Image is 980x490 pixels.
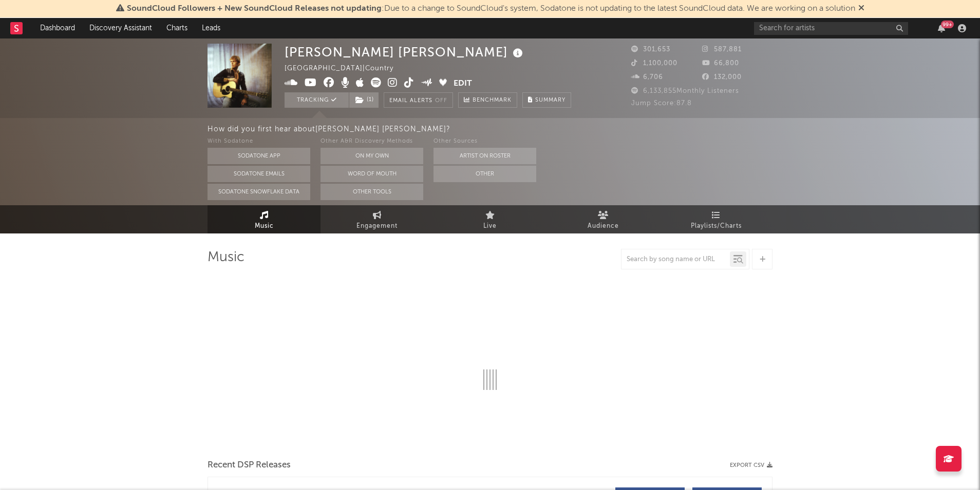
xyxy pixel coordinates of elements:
[659,205,772,233] a: Playlists/Charts
[208,135,310,148] div: With Sodatone
[321,135,423,148] div: Other A&R Discovery Methods
[631,46,670,53] span: 301,653
[458,92,517,108] a: Benchmark
[384,92,453,108] button: Email AlertsOff
[434,166,536,182] button: Other
[522,92,571,108] button: Summary
[321,184,423,200] button: Other Tools
[631,88,739,94] span: 6,133,855 Monthly Listeners
[321,166,423,182] button: Word Of Mouth
[535,97,566,103] span: Summary
[127,5,382,13] span: SoundCloud Followers + New SoundCloud Releases not updating
[483,220,497,232] span: Live
[702,74,742,81] span: 132,000
[208,123,980,135] div: How did you first hear about [PERSON_NAME] [PERSON_NAME] ?
[938,24,945,32] button: 99+
[208,205,321,233] a: Music
[435,98,447,104] em: Off
[208,166,310,182] button: Sodatone Emails
[631,74,663,81] span: 6,706
[208,184,310,200] button: Sodatone Snowflake Data
[285,92,349,108] button: Tracking
[321,205,434,233] a: Engagement
[285,44,525,61] div: [PERSON_NAME] [PERSON_NAME]
[208,459,291,472] span: Recent DSP Releases
[321,148,423,164] button: On My Own
[349,92,379,108] button: (1)
[356,220,398,232] span: Engagement
[631,60,677,67] span: 1,100,000
[434,148,536,164] button: Artist on Roster
[621,256,730,264] input: Search by song name or URL
[434,205,546,233] a: Live
[473,94,512,107] span: Benchmark
[349,92,379,108] span: ( 1 )
[702,46,742,53] span: 587,881
[754,22,908,35] input: Search for artists
[434,135,536,148] div: Other Sources
[285,63,405,75] div: [GEOGRAPHIC_DATA] | Country
[33,18,82,38] a: Dashboard
[730,462,772,468] button: Export CSV
[82,18,159,38] a: Discovery Assistant
[159,18,195,38] a: Charts
[691,220,742,232] span: Playlists/Charts
[454,77,472,90] button: Edit
[631,100,692,107] span: Jump Score: 87.8
[255,220,274,232] span: Music
[702,60,739,67] span: 66,800
[941,21,954,28] div: 99 +
[588,220,619,232] span: Audience
[546,205,659,233] a: Audience
[127,5,855,13] span: : Due to a change to SoundCloud's system, Sodatone is not updating to the latest SoundCloud data....
[858,5,864,13] span: Dismiss
[208,148,310,164] button: Sodatone App
[195,18,228,38] a: Leads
